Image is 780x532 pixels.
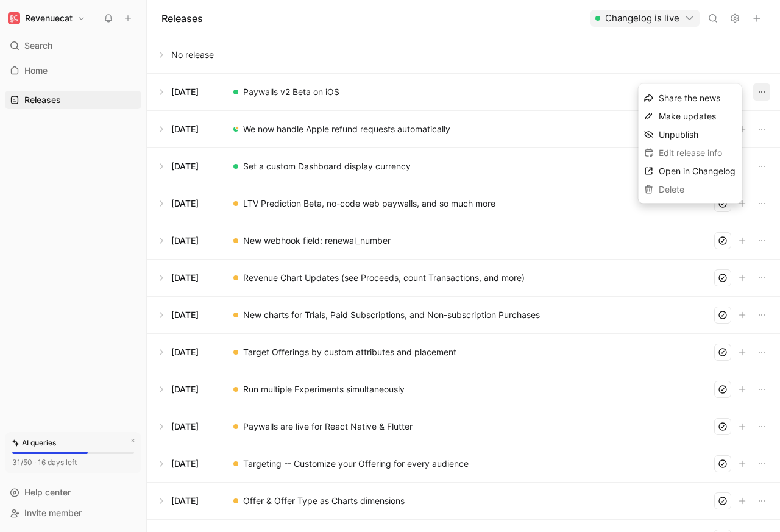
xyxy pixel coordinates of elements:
span: Home [24,65,48,77]
div: Invite member [5,504,141,522]
a: Releases [5,91,141,109]
span: Help center [24,487,71,497]
span: Share the news [659,93,720,103]
button: Changelog is live [590,10,700,27]
span: Invite member [24,508,82,518]
span: Unpublish [659,129,698,140]
div: Search [5,37,141,55]
span: Make updates [659,111,716,121]
a: Home [5,62,141,80]
img: Revenuecat [8,12,20,24]
div: Help center [5,483,141,502]
div: AI queries [12,437,56,449]
div: 31/50 · 16 days left [12,456,77,469]
span: Releases [24,94,61,106]
span: Open in Changelog [659,166,736,176]
button: RevenuecatRevenuecat [5,10,88,27]
h1: Revenuecat [25,13,73,24]
h1: Releases [161,11,203,26]
span: Search [24,38,52,53]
